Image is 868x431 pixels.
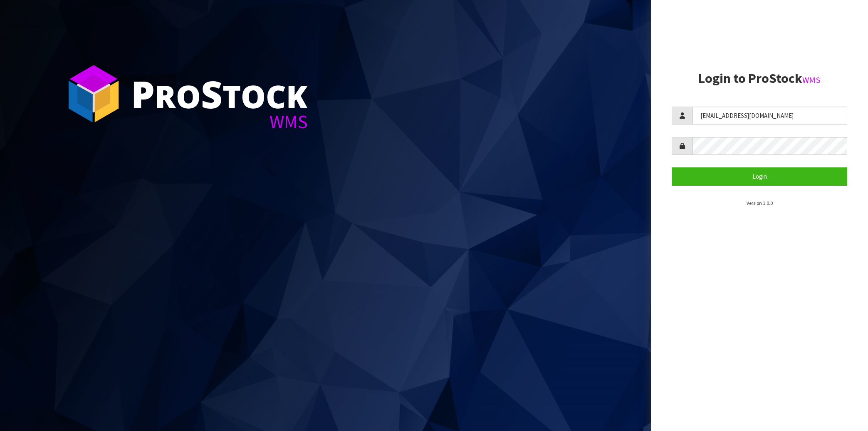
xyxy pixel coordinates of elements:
small: Version 1.0.0 [747,200,773,206]
div: WMS [131,112,308,131]
h2: Login to ProStock [672,71,847,86]
span: P [131,68,155,119]
div: ro tock [131,75,308,112]
small: WMS [802,75,821,85]
span: S [201,68,223,119]
input: Username [692,107,847,125]
button: Login [672,167,847,185]
img: ProStock Cube [62,62,125,125]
